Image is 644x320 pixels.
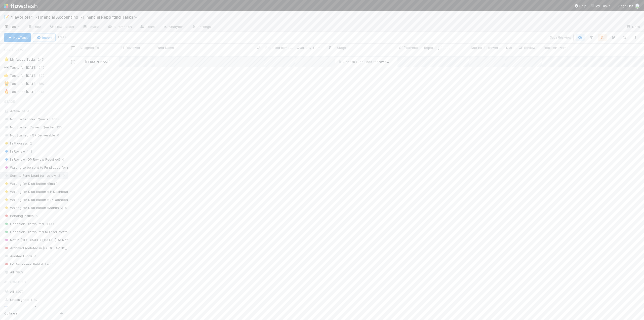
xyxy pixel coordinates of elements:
span: 7 [38,305,40,311]
div: Sent to Fund Lead for review [337,59,389,64]
span: GP/Representative wants to review [399,45,421,50]
span: Reported completed by [265,45,294,50]
div: [PERSON_NAME] [80,59,110,64]
div: All [4,289,67,295]
input: Toggle Row Selected [71,60,75,64]
span: 6979 [16,290,24,294]
span: 125 [57,124,62,130]
span: 3899 [46,221,54,227]
span: BT Reviewer [120,45,140,50]
span: Archived (deleted in [GEOGRAPHIC_DATA]) [4,245,77,251]
span: ⭐ [4,57,9,61]
div: My Active Tasks [4,56,36,63]
span: 👉 [4,73,9,78]
span: Waiting for Distribution (Email) [4,181,57,187]
span: 0 [65,205,67,211]
span: Not in [GEOGRAPHIC_DATA] [ Do Nothing ] [4,237,76,243]
a: Automation [103,23,136,31]
span: Sent to Fund Lead for review [4,172,56,179]
span: LP Dashboard Publish Error [4,261,53,267]
span: Saved Views [4,45,26,55]
button: NewTask [4,33,31,42]
span: *Favorites* > Financial Accounting > Financial Reporting Tasks [10,15,140,20]
span: My Tasks [590,4,610,8]
a: Flow Builder [45,23,78,31]
a: Data [24,23,45,31]
span: 1083 [52,116,59,122]
div: Active [4,108,67,114]
span: 4 [34,253,36,259]
span: Assigned To [4,277,26,287]
span: 789 [38,81,49,87]
span: Financials Distributed to Lead Portfolio [4,229,71,235]
span: Due for GP Review [506,45,536,50]
div: Tasks for [DATE] [4,64,36,71]
span: Assigned To [79,45,99,50]
span: Audited Funds [4,253,32,259]
a: Team [136,23,159,31]
span: 5 [36,213,38,219]
div: All [4,269,67,275]
input: Toggle All Rows Selected [71,46,75,50]
a: Layout [78,23,103,31]
span: Collapse [4,311,18,316]
div: Unassigned [4,297,67,303]
button: Import [33,33,56,42]
span: 👀 [4,65,9,69]
span: 0 [57,132,59,138]
span: [PERSON_NAME] [11,306,36,310]
div: Help [574,3,586,8]
img: avatar_17610dbf-fae2-46fa-90b6-017e9223b3c9.png [4,305,9,310]
span: Not Started Current Quarter [4,124,55,130]
span: Quarterly Term [297,45,320,50]
span: 1404 [22,109,29,113]
span: Waiting to be sent to Fund Lead for review [4,164,78,171]
span: 1 [59,181,61,187]
span: Stage [4,96,15,106]
span: 873 [38,89,49,95]
img: avatar_705f3a58-2659-4f93-91ad-7a5be837418b.png [635,4,640,9]
span: 📝 [4,15,9,19]
small: 1 task [58,35,66,40]
span: 31 [58,172,62,179]
span: Flow Builder [49,24,74,29]
div: Tasks for [DATE] [4,89,36,95]
span: Waiting for Distribution (Manually) [4,205,63,211]
span: Stage [337,45,346,50]
a: Analytics [159,23,187,31]
span: Pending Issues [4,213,34,219]
span: Fund Name [156,45,174,50]
span: 148 [27,148,33,155]
span: 890 [38,73,50,79]
span: Recipient Name [544,45,569,50]
a: Settings [187,23,215,31]
span: In Review [4,148,25,155]
span: 940 [38,64,50,71]
span: 🔥 [4,89,9,94]
span: Waiting for Distribution (GP Dashboard) [4,197,72,203]
span: 245 [38,56,49,63]
span: 4 [55,261,57,267]
a: My Tasks [590,3,610,8]
button: Save this view [548,34,574,41]
span: 2 [30,140,32,147]
span: 👑 [4,81,9,86]
span: Not Started - GP Deliverable [4,132,55,138]
span: Reporting Period [424,45,451,50]
span: 0 [62,156,64,163]
span: 1187 [31,297,37,303]
span: In Review (GP Review Required) [4,156,60,163]
span: Sent to Fund Lead for review [337,60,389,64]
span: Waiting for Distribution (LP Dashboard) [4,189,71,195]
span: 6979 [16,269,24,275]
img: logo-inverted-e16ddd16eac7371096b0.svg [4,2,37,10]
span: Not Started Next Quarter [4,116,50,122]
span: Tasks [4,24,20,29]
span: Financials Distributed [4,221,44,227]
a: Docs [622,23,644,31]
img: avatar_705f3a58-2659-4f93-91ad-7a5be837418b.png [80,60,84,64]
span: [PERSON_NAME] [85,60,110,64]
span: AngelList [618,4,633,8]
span: Due for Belltower Review [471,45,503,50]
div: Tasks for [DATE] [4,81,36,87]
